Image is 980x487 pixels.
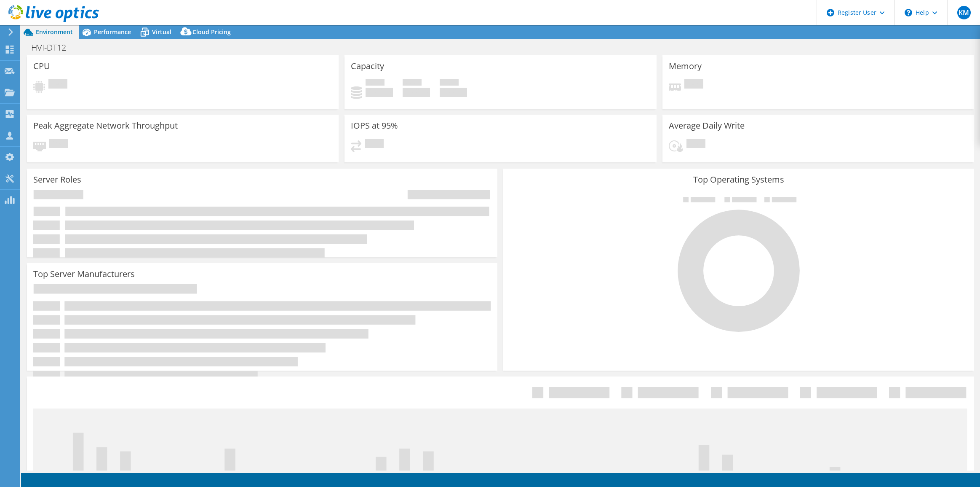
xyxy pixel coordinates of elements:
span: Performance [94,28,131,36]
h3: Top Operating Systems [510,175,967,184]
h3: Server Roles [33,175,81,184]
h4: 0 GiB [403,88,430,97]
span: Used [366,79,385,88]
svg: \n [905,9,912,16]
span: Total [440,79,459,88]
span: Virtual [152,28,171,36]
span: Cloud Pricing [192,28,231,36]
h3: IOPS at 95% [351,121,398,130]
span: Pending [365,139,384,150]
span: Pending [48,79,67,91]
h3: Top Server Manufacturers [33,269,135,279]
h4: 0 GiB [366,88,393,97]
span: Environment [36,28,73,36]
span: Pending [684,79,703,91]
h3: Peak Aggregate Network Throughput [33,121,178,130]
span: Pending [49,139,68,150]
h3: Capacity [351,62,384,71]
h4: 0 GiB [440,88,467,97]
span: Pending [686,139,705,150]
span: KM [957,6,971,19]
h3: Average Daily Write [669,121,745,130]
h3: Memory [669,62,702,71]
h3: CPU [33,62,50,71]
h1: HVI-DT12 [27,43,79,52]
span: Free [403,79,422,88]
